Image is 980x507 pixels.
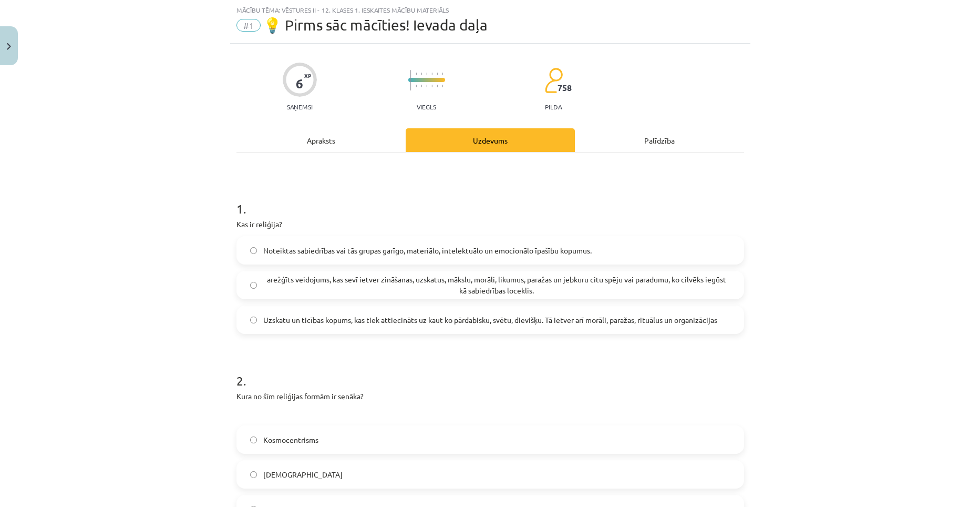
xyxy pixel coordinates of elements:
div: Palīdzība [575,128,744,152]
img: icon-short-line-57e1e144782c952c97e751825c79c345078a6d821885a25fce030b3d8c18986b.svg [437,85,438,87]
span: 758 [558,83,572,93]
img: students-c634bb4e5e11cddfef0936a35e636f08e4e9abd3cc4e673bd6f9a4125e45ecb1.svg [544,67,563,94]
img: icon-short-line-57e1e144782c952c97e751825c79c345078a6d821885a25fce030b3d8c18986b.svg [442,73,443,75]
img: icon-short-line-57e1e144782c952c97e751825c79c345078a6d821885a25fce030b3d8c18986b.svg [416,73,417,75]
img: icon-short-line-57e1e144782c952c97e751825c79c345078a6d821885a25fce030b3d8c18986b.svg [442,85,443,87]
span: Noteiktas sabiedrības vai tās grupas garīgo, materiālo, intelektuālo un emocionālo īpašību kopumus. [263,245,592,256]
h1: 1 . [236,183,744,216]
input: Kosmocentrisms [250,437,257,443]
input: arežģīts veidojums, kas sevī ietver zināšanas, uzskatus, mākslu, morāli, likumus, paražas un jebk... [250,282,257,289]
p: pilda [545,103,562,110]
h1: 2 . [236,355,744,388]
span: #1 [236,19,261,32]
input: Uzskatu un ticības kopums, kas tiek attiecināts uz kaut ko pārdabisku, svētu, dievišķu. Tā ietver... [250,317,257,323]
img: icon-short-line-57e1e144782c952c97e751825c79c345078a6d821885a25fce030b3d8c18986b.svg [437,73,438,75]
input: [DEMOGRAPHIC_DATA] [250,471,257,478]
p: Saņemsi [283,103,317,110]
span: arežģīts veidojums, kas sevī ietver zināšanas, uzskatus, mākslu, morāli, likumus, paražas un jebk... [263,274,730,296]
img: icon-short-line-57e1e144782c952c97e751825c79c345078a6d821885a25fce030b3d8c18986b.svg [426,85,427,87]
img: icon-short-line-57e1e144782c952c97e751825c79c345078a6d821885a25fce030b3d8c18986b.svg [431,85,432,87]
span: Kosmocentrisms [263,434,318,445]
img: icon-short-line-57e1e144782c952c97e751825c79c345078a6d821885a25fce030b3d8c18986b.svg [421,73,422,75]
span: 💡 Pirms sāc mācīties! Ievada daļa [263,16,488,34]
div: Mācību tēma: Vēstures ii - 12. klases 1. ieskaites mācību materiāls [236,6,744,14]
span: [DEMOGRAPHIC_DATA] [263,469,343,480]
input: Noteiktas sabiedrības vai tās grupas garīgo, materiālo, intelektuālo un emocionālo īpašību kopumus. [250,247,257,254]
div: 6 [296,76,303,91]
img: icon-short-line-57e1e144782c952c97e751825c79c345078a6d821885a25fce030b3d8c18986b.svg [416,85,417,87]
img: icon-long-line-d9ea69661e0d244f92f715978eff75569469978d946b2353a9bb055b3ed8787d.svg [410,70,411,90]
img: icon-short-line-57e1e144782c952c97e751825c79c345078a6d821885a25fce030b3d8c18986b.svg [431,73,432,75]
p: Kas ir reliģija? [236,219,744,230]
div: Uzdevums [406,128,575,152]
p: Viegls [417,103,436,110]
p: Kura no šīm reliģijas formām ir senāka? [236,391,744,402]
img: icon-short-line-57e1e144782c952c97e751825c79c345078a6d821885a25fce030b3d8c18986b.svg [421,85,422,87]
div: Apraksts [236,128,406,152]
img: icon-close-lesson-0947bae3869378f0d4975bcd49f059093ad1ed9edebbc8119c70593378902aed.svg [7,43,11,50]
span: XP [304,73,311,78]
img: icon-short-line-57e1e144782c952c97e751825c79c345078a6d821885a25fce030b3d8c18986b.svg [426,73,427,75]
span: Uzskatu un ticības kopums, kas tiek attiecināts uz kaut ko pārdabisku, svētu, dievišķu. Tā ietver... [263,315,717,326]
